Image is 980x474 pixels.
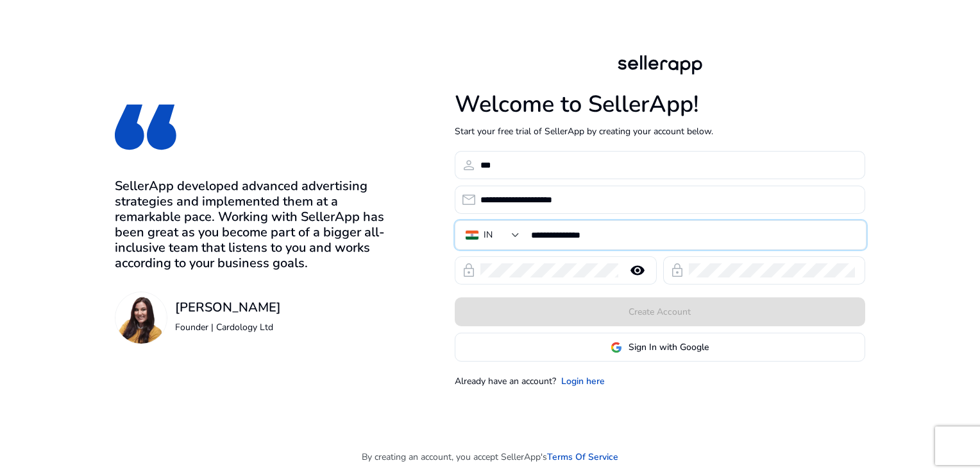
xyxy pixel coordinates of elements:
[611,342,622,353] img: google-logo.svg
[561,374,605,388] a: Login here
[175,320,281,334] p: Founder | Cardology Ltd
[484,228,493,242] div: IN
[175,300,281,315] h3: [PERSON_NAME]
[455,374,556,388] p: Already have an account?
[622,263,653,278] mat-icon: remove_red_eye
[461,192,477,207] span: email
[670,263,685,278] span: lock
[547,450,618,464] a: Terms Of Service
[629,340,709,354] span: Sign In with Google
[115,179,389,271] h3: SellerApp developed advanced advertising strategies and implemented them at a remarkable pace. Wo...
[461,157,477,173] span: person
[461,263,477,278] span: lock
[455,333,865,362] button: Sign In with Google
[455,125,865,138] p: Start your free trial of SellerApp by creating your account below.
[455,91,865,118] h1: Welcome to SellerApp!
